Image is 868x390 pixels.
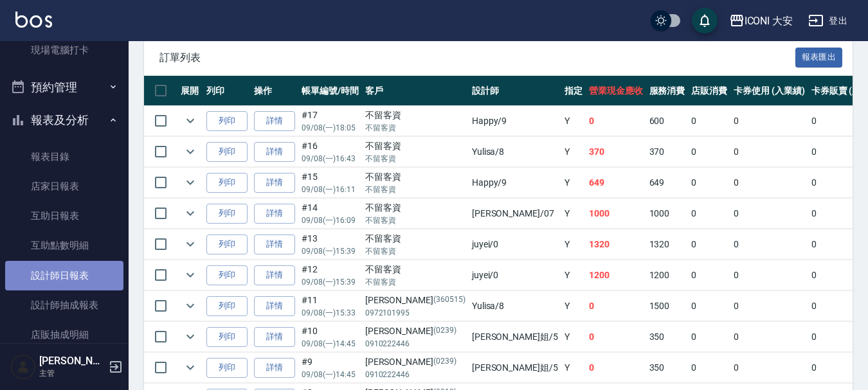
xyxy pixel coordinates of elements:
[730,199,808,229] td: 0
[688,76,730,106] th: 店販消費
[586,291,646,321] td: 0
[203,76,251,106] th: 列印
[10,354,36,380] img: Person
[181,235,200,254] button: expand row
[586,229,646,260] td: 1320
[15,12,52,28] img: Logo
[561,199,586,229] td: Y
[561,76,586,106] th: 指定
[365,245,466,257] p: 不留客資
[206,327,248,347] button: 列印
[181,327,200,346] button: expand row
[795,51,843,63] a: 報表匯出
[206,111,248,131] button: 列印
[646,353,689,383] td: 350
[730,322,808,352] td: 0
[39,368,105,379] p: 主管
[724,8,799,34] button: ICONI 大安
[561,353,586,383] td: Y
[646,137,689,167] td: 370
[561,229,586,260] td: Y
[730,229,808,260] td: 0
[730,106,808,136] td: 0
[745,13,793,29] div: ICONI 大安
[469,168,561,198] td: Happy /9
[561,291,586,321] td: Y
[730,260,808,290] td: 0
[302,245,359,257] p: 09/08 (一) 15:39
[302,276,359,288] p: 09/08 (一) 15:39
[365,307,466,319] p: 0972101995
[206,235,248,254] button: 列印
[302,307,359,319] p: 09/08 (一) 15:33
[730,353,808,383] td: 0
[433,324,457,338] p: (0239)
[302,184,359,195] p: 09/08 (一) 16:11
[365,215,466,226] p: 不留客資
[688,229,730,260] td: 0
[646,229,689,260] td: 1320
[586,137,646,167] td: 370
[730,137,808,167] td: 0
[433,294,466,307] p: (360515)
[688,353,730,383] td: 0
[365,369,466,380] p: 0910222446
[469,229,561,260] td: juyei /0
[206,358,248,378] button: 列印
[365,232,466,245] div: 不留客資
[206,142,248,162] button: 列印
[254,235,295,254] a: 詳情
[298,199,362,229] td: #14
[254,358,295,378] a: 詳情
[646,199,689,229] td: 1000
[646,168,689,198] td: 649
[692,8,718,33] button: save
[181,142,200,161] button: expand row
[181,111,200,130] button: expand row
[5,172,123,201] a: 店家日報表
[688,322,730,352] td: 0
[365,338,466,350] p: 0910222446
[298,137,362,167] td: #16
[365,153,466,164] p: 不留客資
[730,76,808,106] th: 卡券使用 (入業績)
[365,324,466,338] div: [PERSON_NAME]
[469,353,561,383] td: [PERSON_NAME]姐 /5
[586,353,646,383] td: 0
[469,260,561,290] td: juyei /0
[646,260,689,290] td: 1200
[365,263,466,276] div: 不留客資
[688,137,730,167] td: 0
[365,109,466,122] div: 不留客資
[181,265,200,285] button: expand row
[298,353,362,383] td: #9
[302,153,359,164] p: 09/08 (一) 16:43
[586,199,646,229] td: 1000
[365,170,466,184] div: 不留客資
[561,260,586,290] td: Y
[646,291,689,321] td: 1500
[688,260,730,290] td: 0
[365,355,466,369] div: [PERSON_NAME]
[254,265,295,285] a: 詳情
[469,106,561,136] td: Happy /9
[254,142,295,162] a: 詳情
[206,204,248,224] button: 列印
[251,76,298,106] th: 操作
[39,355,105,368] h5: [PERSON_NAME]
[298,168,362,198] td: #15
[469,137,561,167] td: Yulisa /8
[181,204,200,223] button: expand row
[561,106,586,136] td: Y
[206,173,248,193] button: 列印
[561,137,586,167] td: Y
[298,260,362,290] td: #12
[561,322,586,352] td: Y
[362,76,469,106] th: 客戶
[302,215,359,226] p: 09/08 (一) 16:09
[254,296,295,316] a: 詳情
[302,369,359,380] p: 09/08 (一) 14:45
[433,355,457,369] p: (0239)
[206,296,248,316] button: 列印
[561,168,586,198] td: Y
